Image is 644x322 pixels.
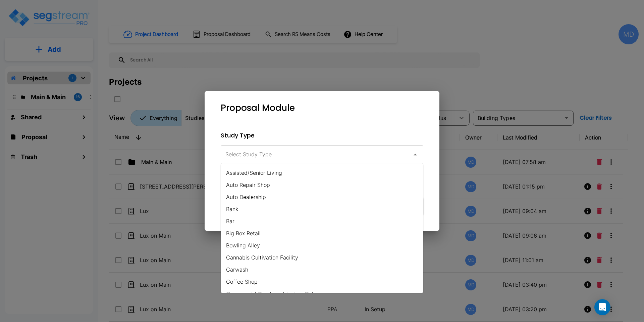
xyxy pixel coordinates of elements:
[221,264,423,276] li: Carwash
[221,276,423,288] li: Coffee Shop
[221,203,423,215] li: Bank
[221,167,423,179] li: Assisted/Senior Living
[221,288,423,300] li: Commercial Condos - Interiors Only
[221,239,423,251] li: Bowling Alley
[221,251,423,264] li: Cannabis Cultivation Facility
[221,227,423,239] li: Big Box Retail
[221,102,295,115] p: Proposal Module
[221,191,423,203] li: Auto Dealership
[594,299,610,315] div: Open Intercom Messenger
[221,179,423,191] li: Auto Repair Shop
[221,215,423,227] li: Bar
[221,131,423,140] p: Study Type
